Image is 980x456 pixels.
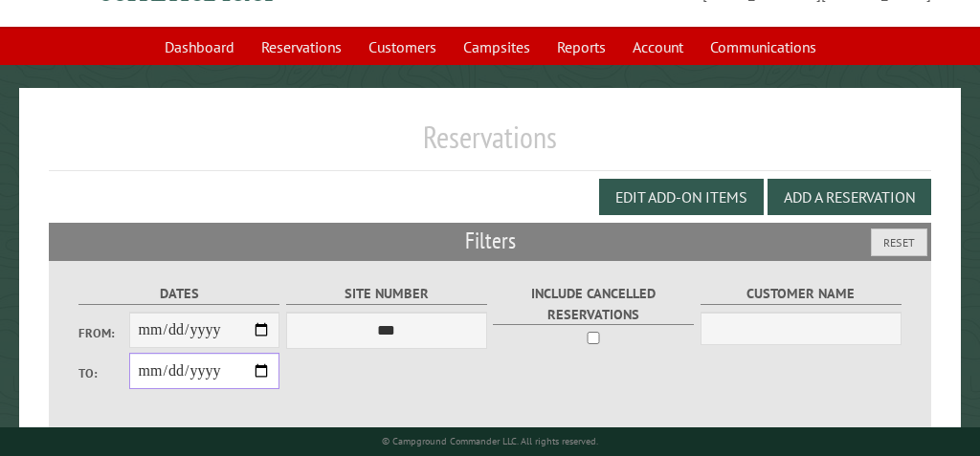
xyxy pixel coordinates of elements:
small: © Campground Commander LLC. All rights reserved. [382,435,598,447]
a: Campsites [452,29,542,65]
a: Dashboard [153,29,246,65]
a: Reservations [250,29,353,65]
button: Add a Reservation [768,179,931,215]
label: Dates [78,283,279,305]
button: Reset [871,228,927,256]
button: Edit Add-on Items [599,179,764,215]
label: Site Number [286,283,487,305]
a: Customers [357,29,448,65]
a: Communications [699,29,828,65]
h2: Filters [49,223,931,259]
h1: Reservations [49,119,931,171]
label: From: [78,324,129,342]
label: Include Cancelled Reservations [493,283,694,325]
a: Reports [546,29,617,65]
a: Account [621,29,695,65]
label: To: [78,364,129,382]
label: Customer Name [701,283,902,305]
